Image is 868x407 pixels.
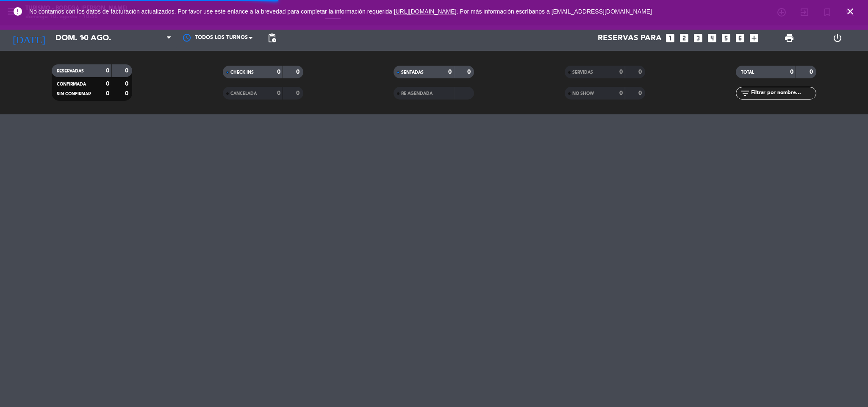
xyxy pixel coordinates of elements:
[277,69,280,75] strong: 0
[707,33,718,44] i: looks_4
[106,81,109,87] strong: 0
[106,68,109,74] strong: 0
[57,69,84,73] span: RESERVADAS
[394,8,457,15] a: [URL][DOMAIN_NAME]
[740,88,750,98] i: filter_list
[79,33,89,43] i: arrow_drop_down
[693,33,704,44] i: looks_3
[721,33,732,44] i: looks_5
[296,90,301,96] strong: 0
[845,6,855,17] i: close
[457,8,652,15] a: . Por más información escríbanos a [EMAIL_ADDRESS][DOMAIN_NAME]
[6,29,51,47] i: [DATE]
[125,68,130,74] strong: 0
[813,25,862,51] div: LOG OUT
[638,90,643,96] strong: 0
[572,91,594,96] span: NO SHOW
[749,33,760,44] i: add_box
[57,82,86,86] span: CONFIRMADA
[296,69,301,75] strong: 0
[619,90,623,96] strong: 0
[106,91,109,97] strong: 0
[638,69,643,75] strong: 0
[267,33,277,43] span: pending_actions
[125,81,130,87] strong: 0
[57,92,91,96] span: SIN CONFIRMAR
[29,8,652,15] span: No contamos con los datos de facturación actualizados. Por favor use este enlance a la brevedad p...
[230,70,254,75] span: CHECK INS
[230,91,257,96] span: CANCELADA
[448,69,452,75] strong: 0
[741,70,754,75] span: TOTAL
[665,33,676,44] i: looks_one
[750,89,816,98] input: Filtrar por nombre...
[401,91,433,96] span: RE AGENDADA
[790,69,793,75] strong: 0
[832,33,843,43] i: power_settings_new
[277,90,280,96] strong: 0
[735,33,746,44] i: looks_6
[467,69,472,75] strong: 0
[810,69,815,75] strong: 0
[13,6,23,17] i: error
[679,33,690,44] i: looks_two
[619,69,623,75] strong: 0
[401,70,424,75] span: SENTADAS
[598,33,662,43] span: Reservas para
[784,33,794,43] span: print
[572,70,593,75] span: SERVIDAS
[125,91,130,97] strong: 0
